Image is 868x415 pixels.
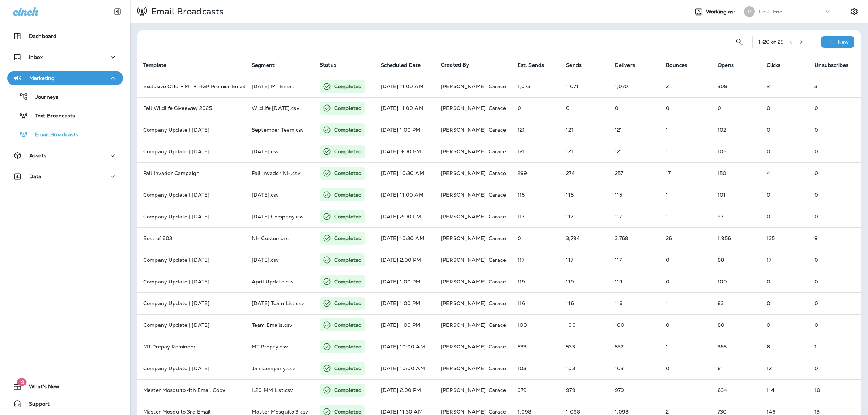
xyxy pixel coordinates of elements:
p: Completed [334,83,362,90]
td: 0 [660,358,712,379]
td: [DATE] 1:00 PM [375,314,435,336]
p: [PERSON_NAME] [441,192,486,198]
span: Opens [718,62,734,68]
span: March 2025 Team List.csv [252,300,304,307]
td: [DATE] 2:00 PM [375,206,435,227]
td: 119 [560,271,609,292]
span: 0 [718,105,721,111]
p: Carace [489,257,506,263]
td: 100 [560,314,609,336]
p: Completed [334,365,362,372]
span: Created By [441,61,469,68]
div: 1 - 20 of 25 [758,39,783,45]
p: [PERSON_NAME] [441,365,486,371]
td: 0 [809,358,861,379]
button: Collapse Sidebar [107,4,128,19]
p: Carace [489,105,506,111]
td: 17 [660,162,712,184]
button: Search Email Broadcasts [732,35,746,49]
p: Company Update | August 2025 [143,149,240,154]
td: 0 [809,184,861,206]
td: 0 [560,97,609,119]
p: Email Broadcasts [28,132,78,138]
p: Carace [489,279,506,284]
td: 533 [512,336,560,358]
span: Template [143,62,176,68]
td: 0 [512,227,560,249]
p: Best of 603 [143,235,240,241]
span: Open rate:75% (Opens/Sends) [718,257,724,263]
span: Click rate:7% (Clicks/Opens) [767,235,775,241]
button: Settings [848,5,861,18]
p: [PERSON_NAME] [441,214,486,219]
td: 117 [560,206,609,227]
p: Data [29,174,42,179]
span: August 2025.csv [252,148,279,155]
p: Company Update | February 2025 [143,322,240,328]
td: 1 [809,336,861,358]
td: 0 [609,97,660,119]
p: Marketing [29,75,55,81]
td: 121 [609,119,660,141]
td: [DATE] 2:00 PM [375,379,435,401]
span: Template [143,62,166,68]
span: Unsubscribes [814,62,848,68]
p: Carace [489,322,506,328]
td: 117 [609,249,660,271]
p: Carace [489,127,506,133]
td: 0 [809,249,861,271]
span: 0 [767,213,770,220]
span: Open rate:88% (Opens/Sends) [718,192,726,198]
p: Completed [334,386,362,394]
span: Click rate:1% (Clicks/Opens) [767,83,770,90]
p: Carace [489,84,506,89]
span: October 2025 MT Email [252,83,294,90]
p: Master Mosquito 3rd Email [143,409,240,415]
td: 3,794 [560,227,609,249]
span: Open rate:52% (Opens/Sends) [718,235,731,241]
td: [DATE] 11:00 AM [375,97,435,119]
span: Wildlife Sept 2025.csv [252,105,299,111]
span: Click rate:20% (Clicks/Opens) [767,408,775,415]
span: Support [22,401,50,410]
p: Carace [489,192,506,198]
span: What's New [22,384,59,392]
span: 0 [767,148,770,155]
p: Carace [489,300,506,306]
p: Carace [489,387,506,393]
span: Jan Company.csv [252,365,295,372]
td: 1 [660,336,712,358]
p: Carace [489,409,506,415]
td: [DATE] 10:00 AM [375,358,435,379]
p: Dashboard [29,33,56,39]
span: Segment [252,62,284,68]
p: Company Update | April 2025 [143,279,240,284]
td: 1 [660,206,712,227]
span: Sends [566,62,591,68]
td: [DATE] 11:00 AM [375,76,435,97]
td: 1 [660,141,712,162]
p: Completed [334,321,362,329]
td: 117 [512,249,560,271]
td: 0 [809,292,861,314]
button: 19What's New [7,379,123,394]
span: MT Prepay.csv [252,343,288,350]
span: Open rate:29% (Opens/Sends) [718,83,727,90]
span: Master Mosquito 3.csv [252,408,308,415]
span: Status [320,61,336,68]
td: [DATE] 3:00 PM [375,141,435,162]
td: 117 [512,206,560,227]
td: [DATE] 1:00 PM [375,271,435,292]
p: Fall Invader Campaign [143,170,240,176]
span: Scheduled Date [381,62,421,68]
td: [DATE] 2:00 PM [375,249,435,271]
span: May 2025.csv [252,257,279,263]
span: Click rate:3% (Clicks/Opens) [767,170,770,176]
span: July 2025.csv [252,192,279,198]
p: Journeys [28,94,58,101]
span: Delivers [615,62,635,68]
p: Completed [334,256,362,264]
div: P [744,6,755,17]
td: 0 [660,249,712,271]
td: 274 [560,162,609,184]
